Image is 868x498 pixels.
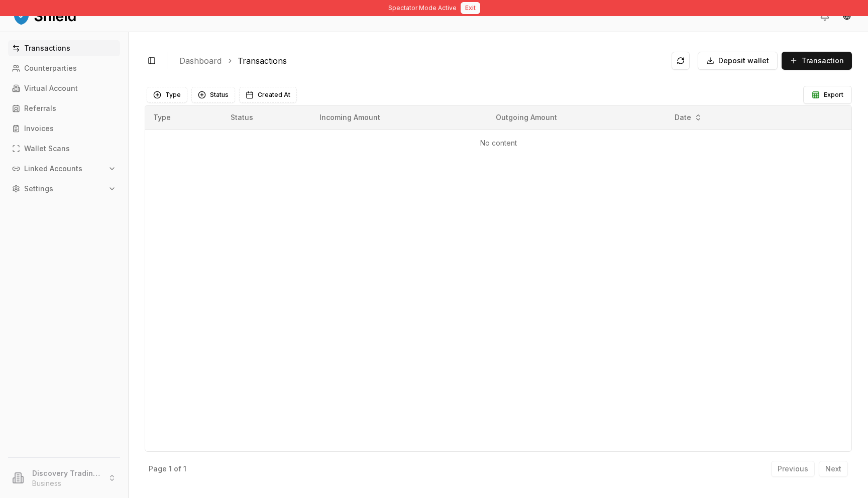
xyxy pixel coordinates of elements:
p: Invoices [24,125,54,132]
span: Deposit wallet [718,56,769,66]
p: Virtual Account [24,85,78,92]
th: Outgoing Amount [488,105,666,130]
p: Settings [24,185,53,192]
p: 1 [183,465,186,472]
a: Transactions [8,40,120,56]
p: Wallet Scans [24,145,70,152]
a: Wallet Scans [8,141,120,157]
button: Type [147,87,187,103]
p: Referrals [24,105,56,112]
button: Transaction [782,52,852,70]
a: Dashboard [179,55,222,67]
p: No content [153,138,843,148]
span: Spectator Mode Active [388,4,457,12]
nav: breadcrumb [179,55,664,67]
th: Incoming Amount [311,105,488,130]
button: Settings [8,181,120,197]
p: Transactions [24,45,70,52]
button: Deposit wallet [698,52,778,70]
button: Exit [461,2,480,14]
th: Type [145,105,223,130]
a: Invoices [8,120,120,137]
button: Created At [239,87,297,103]
span: Transaction [802,56,844,66]
th: Status [223,105,311,130]
p: Counterparties [24,65,77,72]
p: Linked Accounts [24,165,82,172]
p: 1 [169,465,172,472]
span: Created At [258,91,290,99]
button: Date [671,109,706,126]
button: Status [191,87,235,103]
p: Page [149,465,167,472]
p: of [174,465,181,472]
button: Export [803,86,852,104]
a: Referrals [8,100,120,116]
button: Linked Accounts [8,161,120,177]
a: Transactions [238,55,287,67]
a: Counterparties [8,60,120,76]
a: Virtual Account [8,80,120,96]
